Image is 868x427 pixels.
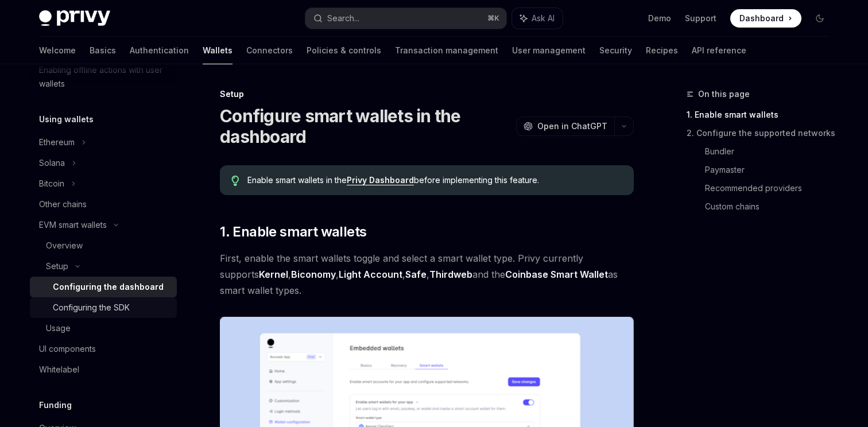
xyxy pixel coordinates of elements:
div: Whitelabel [39,363,79,376]
a: Other chains [30,194,177,215]
a: Coinbase Smart Wallet [505,269,608,281]
div: Setup [220,88,634,100]
span: On this page [698,87,750,101]
a: Kernel [259,269,288,281]
span: Enable smart wallets in the before implementing this feature. [247,174,622,186]
a: Wallets [203,37,232,64]
h5: Using wallets [39,112,94,126]
svg: Tip [231,176,239,186]
button: Search...⌘K [305,8,506,29]
div: Configuring the dashboard [53,280,164,294]
a: Usage [30,318,177,339]
a: Dashboard [730,9,801,28]
a: Demo [648,13,671,24]
a: 1. Enable smart wallets [687,106,838,124]
a: API reference [692,37,746,64]
div: EVM smart wallets [39,218,107,232]
div: Search... [327,11,359,25]
a: Configuring the dashboard [30,277,177,297]
a: Thirdweb [429,269,472,281]
a: Connectors [246,37,293,64]
a: Basics [90,37,116,64]
a: Policies & controls [307,37,381,64]
a: Configuring the SDK [30,297,177,318]
div: Other chains [39,197,87,211]
span: 1. Enable smart wallets [220,223,366,241]
img: dark logo [39,10,110,26]
div: Solana [39,156,65,170]
a: Safe [405,269,427,281]
button: Open in ChatGPT [516,117,614,136]
a: Custom chains [705,197,838,216]
a: Overview [30,235,177,256]
a: Authentication [130,37,189,64]
a: Recommended providers [705,179,838,197]
a: Support [685,13,716,24]
a: Recipes [646,37,678,64]
button: Toggle dark mode [811,9,829,28]
span: Open in ChatGPT [537,121,607,132]
div: Bitcoin [39,177,64,191]
a: Biconomy [291,269,336,281]
h5: Funding [39,398,72,412]
a: Welcome [39,37,76,64]
a: Privy Dashboard [347,175,414,185]
div: Ethereum [39,135,75,149]
button: Ask AI [512,8,563,29]
a: Whitelabel [30,359,177,380]
span: Ask AI [532,13,555,24]
a: Bundler [705,142,838,161]
span: First, enable the smart wallets toggle and select a smart wallet type. Privy currently supports ,... [220,250,634,298]
a: Paymaster [705,161,838,179]
div: UI components [39,342,96,356]
a: User management [512,37,586,64]
div: Usage [46,321,71,335]
a: Transaction management [395,37,498,64]
div: Configuring the SDK [53,301,130,315]
div: Setup [46,259,68,273]
a: Security [599,37,632,64]
h1: Configure smart wallets in the dashboard [220,106,511,147]
div: Overview [46,239,83,253]
a: 2. Configure the supported networks [687,124,838,142]
span: Dashboard [739,13,784,24]
span: ⌘ K [487,14,499,23]
a: Light Account [339,269,402,281]
a: UI components [30,339,177,359]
